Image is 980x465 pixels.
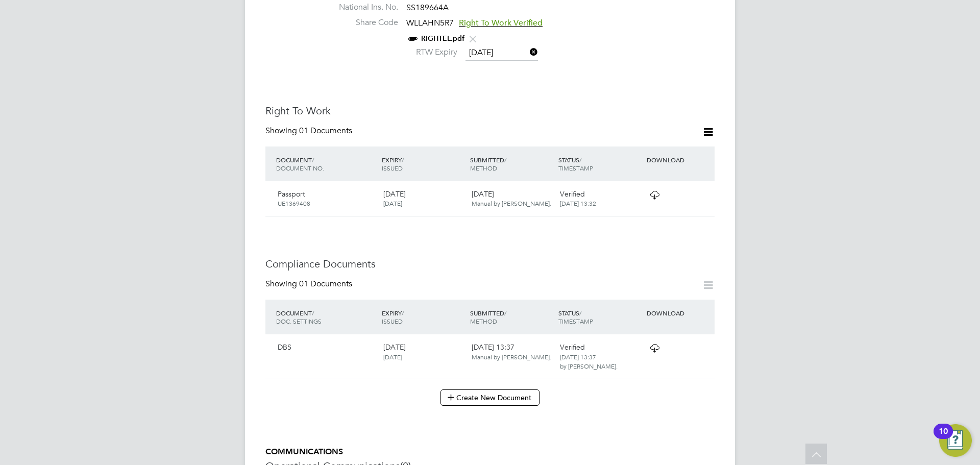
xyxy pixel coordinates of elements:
span: Verified [560,189,585,199]
span: ISSUED [382,317,403,325]
div: [DATE] [468,185,556,212]
label: National Ins. No. [327,2,398,13]
span: / [579,309,581,317]
div: [DATE] [379,185,468,212]
span: Verified [560,342,585,352]
span: METHOD [470,317,497,325]
span: DBS [278,342,291,352]
span: [DATE] [383,353,402,361]
div: EXPIRY [379,151,468,177]
span: / [312,309,314,317]
span: [DATE] [383,199,402,207]
div: 10 [939,431,948,445]
div: STATUS [556,151,644,177]
span: SS189664A [406,3,449,13]
span: 01 Documents [299,279,352,289]
div: EXPIRY [379,304,468,330]
div: DOWNLOAD [644,304,715,322]
div: STATUS [556,304,644,330]
input: Select one [465,45,538,61]
h3: Compliance Documents [265,257,715,271]
span: [DATE] 13:32 [560,199,596,207]
span: [DATE] [383,342,406,352]
span: 01 Documents [299,126,352,136]
span: Right To Work Verified [459,18,543,28]
a: RIGHTEL.pdf [421,34,464,43]
span: / [402,156,404,164]
label: RTW Expiry [406,47,457,58]
span: METHOD [470,164,497,172]
span: WLLAHN5R7 [406,18,454,28]
div: Showing [265,279,354,289]
span: Manual by [PERSON_NAME]. [472,353,551,361]
div: DOCUMENT [274,151,379,177]
h3: Right To Work [265,104,715,117]
span: / [312,156,314,164]
span: [DATE] 13:37 by [PERSON_NAME]. [560,353,618,370]
div: Passport [274,185,379,212]
span: ISSUED [382,164,403,172]
span: [DATE] 13:37 [472,342,551,361]
span: Manual by [PERSON_NAME]. [472,199,551,207]
button: Create New Document [440,389,540,406]
div: DOWNLOAD [644,151,715,169]
button: Open Resource Center, 10 new notifications [939,424,972,457]
span: / [402,309,404,317]
span: / [504,156,506,164]
h5: COMMUNICATIONS [265,447,715,457]
div: SUBMITTED [468,304,556,330]
div: DOCUMENT [274,304,379,330]
div: SUBMITTED [468,151,556,177]
label: Share Code [327,17,398,28]
span: TIMESTAMP [558,164,593,172]
span: UE1369408 [278,199,310,207]
span: DOC. SETTINGS [276,317,322,325]
span: / [579,156,581,164]
span: DOCUMENT NO. [276,164,324,172]
span: / [504,309,506,317]
span: TIMESTAMP [558,317,593,325]
div: Showing [265,126,354,136]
